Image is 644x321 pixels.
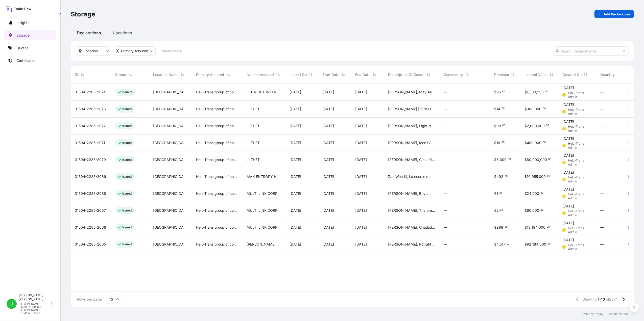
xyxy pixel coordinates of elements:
[322,90,334,95] span: [DATE]
[532,158,539,162] span: 000
[444,191,447,196] span: —
[562,170,574,175] span: [DATE]
[79,72,85,78] button: Sort
[534,141,535,145] span: ,
[322,225,334,230] span: [DATE]
[538,124,545,128] span: 000
[543,108,546,110] span: 00
[501,125,502,126] span: .
[355,191,367,196] span: [DATE]
[524,243,527,246] span: $
[600,90,604,95] span: —
[500,142,501,143] span: .
[502,125,505,126] span: 00
[562,136,574,141] span: [DATE]
[290,72,307,77] span: Issued On
[542,142,542,143] span: .
[371,72,377,78] button: Sort
[562,153,574,158] span: [DATE]
[494,107,496,111] span: $
[535,141,541,145] span: 000
[531,209,532,212] span: ,
[496,158,499,162] span: 6
[524,141,527,145] span: $
[153,225,188,230] span: [GEOGRAPHIC_DATA]
[196,225,238,230] span: Helu-Trans group of companies and their subsidiaries
[532,243,538,246] span: 184
[225,72,231,78] button: Sort
[75,225,106,230] span: 31504-2285-2066
[247,90,281,95] span: OUTRIGHT INTERNATIONAL LIMITED
[494,72,509,77] span: Premium
[562,187,574,192] span: [DATE]
[322,72,339,77] span: Start Date
[153,140,188,145] span: [GEOGRAPHIC_DATA]
[563,194,566,199] span: HA
[535,107,541,111] span: 000
[290,191,301,196] span: [DATE]
[247,157,260,162] span: LI THET
[527,243,531,246] span: 92
[425,72,432,78] button: Sort
[547,226,550,228] span: 00
[510,72,516,78] button: Sort
[563,211,566,216] span: HA
[524,107,527,111] span: $
[531,192,532,195] span: ,
[122,192,132,196] p: Issued
[122,175,132,179] p: Issued
[290,225,301,230] span: [DATE]
[496,243,499,246] span: 4
[122,225,132,229] p: Issued
[19,293,50,301] p: [PERSON_NAME] [PERSON_NAME]
[444,225,447,230] span: —
[524,209,527,212] span: €
[494,90,496,94] span: $
[529,90,536,94] span: 339
[153,157,188,162] span: [GEOGRAPHIC_DATA]
[153,191,188,196] span: [GEOGRAPHIC_DATA]
[527,209,531,212] span: 60
[10,301,13,306] span: J
[355,72,370,77] span: End Date
[507,243,510,245] span: 02
[528,90,529,94] span: ,
[122,124,132,128] p: Issued
[608,312,628,316] p: Cookie Notice
[500,108,501,110] span: .
[76,46,111,56] button: location Filter options
[598,297,605,302] span: 1-10
[505,175,508,177] span: 70
[388,90,436,95] span: [PERSON_NAME], May All Things Dissolve in the Ocean of Bliss
[75,140,105,145] span: 31504-2285-2071
[583,312,604,316] a: Privacy Policy
[122,90,132,94] p: Issued
[444,106,447,112] span: —
[594,10,634,18] a: Add Declaration
[536,90,537,94] span: ,
[196,208,238,213] span: Helu-Trans group of companies and their subsidiaries
[464,72,470,78] button: Sort
[16,45,28,50] p: Quotes
[562,204,574,209] span: [DATE]
[507,158,508,160] span: .
[308,72,314,78] button: Sort
[247,174,281,179] span: MAX ENTROPY HOLDING LIMITED
[563,160,566,165] span: HA
[75,157,106,162] span: 31504-2285-2070
[4,18,56,28] a: Insights
[600,208,604,213] span: —
[322,140,334,145] span: [DATE]
[75,123,106,128] span: 31504-2285-2072
[75,191,106,196] span: 31504-2285-2068
[153,90,188,95] span: [GEOGRAPHIC_DATA]
[71,28,107,37] div: Declarations
[494,209,496,212] span: €
[500,158,507,162] span: 000
[444,90,447,95] span: —
[542,108,542,110] span: .
[355,106,367,112] span: [DATE]
[544,91,545,93] span: .
[355,174,367,179] span: [DATE]
[539,243,546,246] span: 000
